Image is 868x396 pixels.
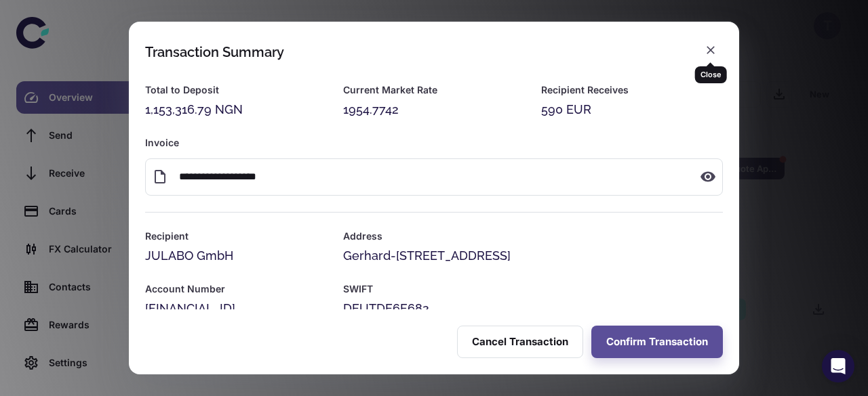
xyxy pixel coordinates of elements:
button: Cancel Transaction [457,326,583,358]
div: 1,153,316.79 NGN [145,100,327,119]
button: Confirm Transaction [591,326,723,358]
h6: Recipient [145,229,327,244]
div: Open Intercom Messenger [822,350,854,382]
h6: Recipient Receives [541,83,723,97]
div: Transaction Summary [145,44,284,60]
div: DEUTDE6F682 [343,299,723,318]
h6: Account Number [145,282,327,296]
h6: Current Market Rate [343,83,525,97]
h6: Address [343,229,723,244]
h6: SWIFT [343,282,723,296]
div: Gerhard-[STREET_ADDRESS] [343,246,723,265]
div: JULABO GmbH [145,246,327,265]
div: [FINANCIAL_ID] [145,299,327,318]
div: Close [695,66,727,83]
div: 1954.7742 [343,100,525,119]
h6: Invoice [145,135,723,150]
h6: Total to Deposit [145,83,327,97]
div: 590 EUR [541,100,723,119]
